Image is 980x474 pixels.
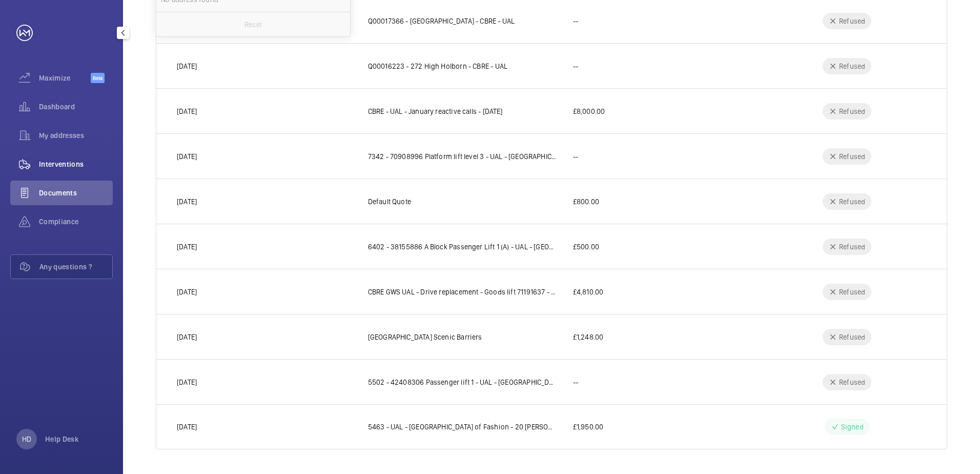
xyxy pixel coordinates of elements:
[841,422,864,432] p: Signed
[368,61,507,71] p: Q00016223 - 272 High Holborn - CBRE - UAL
[573,151,578,162] p: --
[177,422,197,432] p: [DATE]
[368,332,482,342] p: [GEOGRAPHIC_DATA] Scenic Barriers
[368,242,557,252] p: 6402 - 38155886 A Block Passenger Lift 1 (A) - UAL - [GEOGRAPHIC_DATA] - [STREET_ADDRESS][PERSON_...
[39,159,113,169] span: Interventions
[177,106,197,116] p: [DATE]
[22,434,31,444] p: HD
[368,196,411,207] p: Default Quote
[244,19,262,30] p: Reset
[573,332,604,342] p: £1,248.00
[573,287,604,297] p: £4,810.00
[368,106,503,116] p: CBRE - UAL - January reactive calls - [DATE]
[45,434,78,444] p: Help Desk
[573,422,604,432] p: £1,950.00
[839,242,865,252] p: Refused
[839,377,865,387] p: Refused
[39,188,113,198] span: Documents
[177,287,197,297] p: [DATE]
[177,242,197,252] p: [DATE]
[91,73,105,83] span: Beta
[177,196,197,207] p: [DATE]
[177,61,197,71] p: [DATE]
[39,216,113,227] span: Compliance
[573,377,578,387] p: --
[39,102,113,112] span: Dashboard
[573,242,599,252] p: £500.00
[368,377,557,387] p: 5502 - 42408306 Passenger lift 1 - UAL - [GEOGRAPHIC_DATA] - [PERSON_NAME][GEOGRAPHIC_DATA][PERSO...
[839,151,865,162] p: Refused
[839,196,865,207] p: Refused
[177,151,197,162] p: [DATE]
[368,287,557,297] p: CBRE GWS UAL - Drive replacement - Goods lift 71191637 - [DATE]
[839,61,865,71] p: Refused
[839,16,865,26] p: Refused
[368,151,557,162] p: 7342 - 70908996 Platform lift level 3 - UAL - [GEOGRAPHIC_DATA] - [GEOGRAPHIC_DATA]
[573,106,605,116] p: £8,000.00
[573,61,578,71] p: --
[368,422,557,432] p: 5463 - UAL - [GEOGRAPHIC_DATA] of Fashion - 20 [PERSON_NAME][GEOGRAPHIC_DATA] lift east near secu...
[177,332,197,342] p: [DATE]
[39,130,113,141] span: My addresses
[839,287,865,297] p: Refused
[39,73,91,83] span: Maximize
[39,262,112,272] span: Any questions ?
[839,332,865,342] p: Refused
[839,106,865,116] p: Refused
[368,16,515,26] p: Q00017366 - [GEOGRAPHIC_DATA] - CBRE - UAL
[177,377,197,387] p: [DATE]
[573,16,578,26] p: --
[573,196,599,207] p: £800.00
